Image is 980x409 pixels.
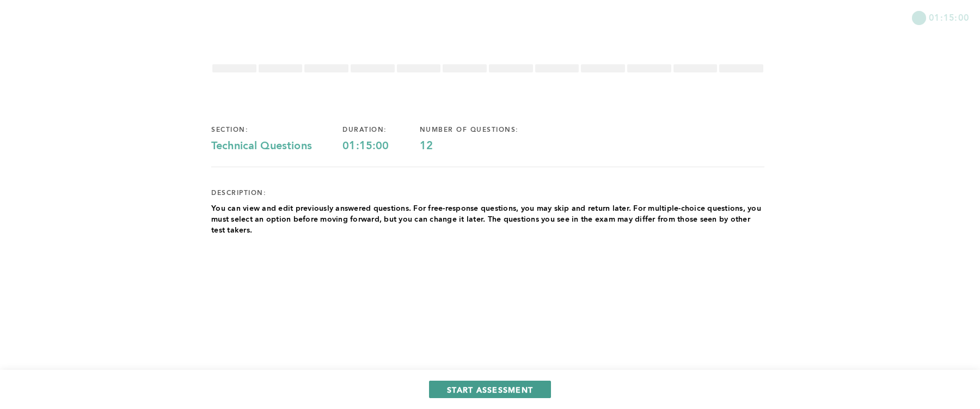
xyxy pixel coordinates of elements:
button: START ASSESSMENT [429,381,551,398]
div: Technical Questions [211,140,342,153]
div: description: [211,189,266,198]
div: duration: [342,126,420,135]
div: number of questions: [420,126,549,135]
div: 01:15:00 [342,140,420,153]
p: You can view and edit previously answered questions. For free-response questions, you may skip an... [211,203,764,236]
div: 12 [420,140,549,153]
span: START ASSESSMENT [447,384,533,395]
span: 01:15:00 [929,11,969,23]
div: section: [211,126,342,135]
